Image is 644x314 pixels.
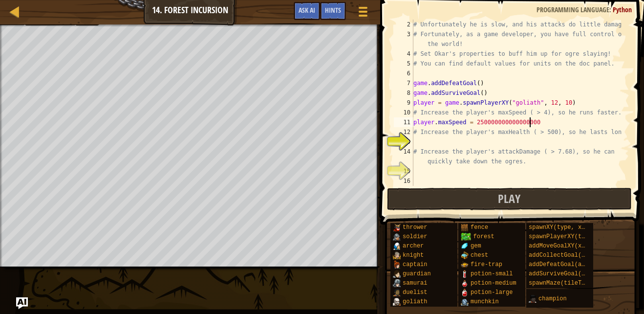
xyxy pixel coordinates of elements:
span: soldier [403,233,427,240]
div: 14 [394,147,413,166]
span: spawnMaze(tileType, seed) [529,280,617,287]
span: : [609,5,613,14]
div: 8 [394,88,413,98]
img: portrait.png [461,289,469,296]
span: gem [471,243,481,249]
span: munchkin [471,298,499,305]
span: potion-small [471,270,513,277]
div: 13 [394,137,413,147]
span: Hints [325,5,341,15]
img: portrait.png [393,233,401,241]
div: 4 [394,49,413,59]
span: chest [471,252,488,259]
span: guardian [403,270,431,277]
div: 15 [394,166,413,176]
img: portrait.png [461,298,469,306]
span: goliath [403,298,427,305]
div: 3 [394,29,413,49]
img: portrait.png [461,242,469,250]
button: Ask AI [294,2,320,20]
img: trees_1.png [461,233,471,241]
img: portrait.png [461,224,469,231]
img: portrait.png [393,298,401,306]
img: portrait.png [393,224,401,231]
img: portrait.png [461,270,469,278]
button: Ask AI [16,297,28,309]
span: archer [403,243,424,249]
div: 5 [394,59,413,68]
span: addMoveGoalXY(x, y) [529,243,596,249]
span: spawnXY(type, x, y) [529,224,596,231]
img: portrait.png [393,251,401,259]
span: captain [403,261,427,268]
span: potion-medium [471,280,516,287]
span: potion-large [471,289,513,296]
span: Play [498,191,520,206]
span: forest [473,233,494,240]
span: duelist [403,289,427,296]
div: 2 [394,20,413,29]
span: addDefeatGoal(amount) [529,261,602,268]
span: champion [538,295,567,302]
img: portrait.png [393,242,401,250]
div: 11 [394,117,413,127]
button: Show game menu [351,2,375,25]
span: samurai [403,280,427,287]
div: 10 [394,108,413,117]
img: portrait.png [461,279,469,287]
div: 6 [394,68,413,78]
span: thrower [403,224,427,231]
div: 12 [394,127,413,137]
span: fence [471,224,488,231]
span: knight [403,252,424,259]
img: portrait.png [393,261,401,269]
img: portrait.png [393,279,401,287]
img: portrait.png [461,251,469,259]
span: Ask AI [299,5,315,15]
span: addSurviveGoal(seconds) [529,270,610,277]
div: 7 [394,78,413,88]
span: Python [613,5,632,14]
span: addCollectGoal(amount) [529,252,606,259]
img: portrait.png [461,261,469,269]
img: portrait.png [529,295,537,303]
span: fire-trap [471,261,502,268]
span: Programming language [537,5,609,14]
span: spawnPlayerXY(type, x, y) [529,233,617,240]
img: portrait.png [393,289,401,296]
img: portrait.png [393,270,401,278]
div: 16 [394,176,413,186]
div: 9 [394,98,413,108]
button: Play [387,188,632,210]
